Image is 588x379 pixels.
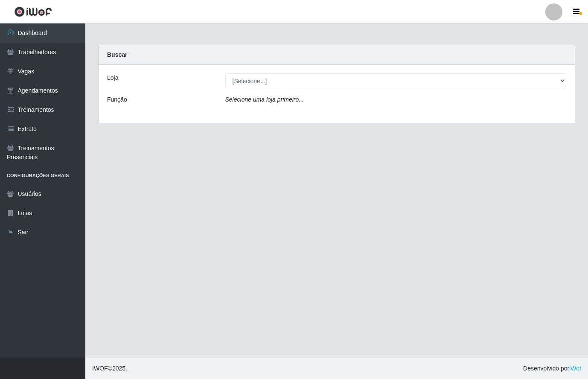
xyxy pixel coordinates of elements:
img: CoreUI Logo [14,6,52,17]
span: IWOF [92,365,108,372]
i: Selecione uma loja primeiro... [225,96,304,103]
span: © 2025 . [92,364,127,373]
span: Desenvolvido por [523,364,581,373]
a: iWof [569,365,581,372]
strong: Buscar [107,51,127,58]
label: Loja [107,73,118,82]
label: Função [107,95,127,104]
